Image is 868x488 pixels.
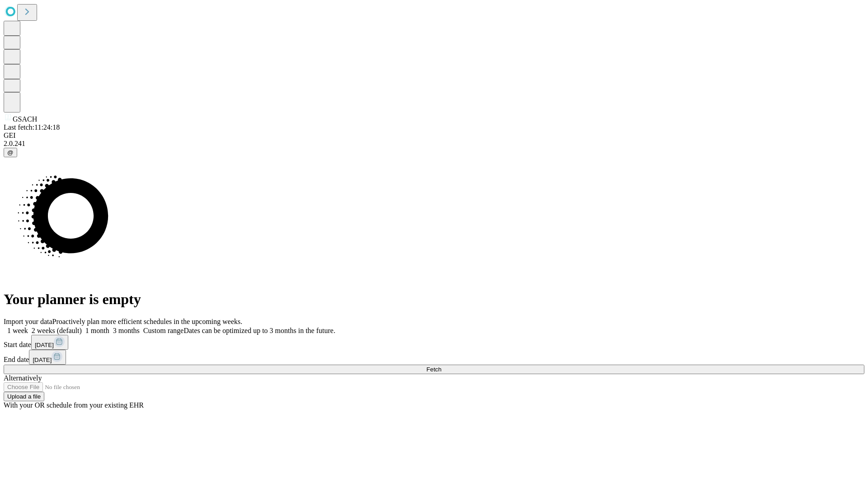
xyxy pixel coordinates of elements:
[4,335,864,350] div: Start date
[113,327,140,334] span: 3 months
[4,401,144,409] span: With your OR schedule from your existing EHR
[426,366,441,373] span: Fetch
[52,318,242,325] span: Proactively plan more efficient schedules in the upcoming weeks.
[32,327,82,334] span: 2 weeks (default)
[4,131,864,140] div: GEI
[31,335,68,350] button: [DATE]
[7,327,28,334] span: 1 week
[4,123,60,131] span: Last fetch: 11:24:18
[13,115,37,123] span: GSACH
[4,318,52,325] span: Import your data
[143,327,184,334] span: Custom range
[4,392,44,401] button: Upload a file
[29,350,66,365] button: [DATE]
[33,357,52,363] span: [DATE]
[4,140,864,148] div: 2.0.241
[4,350,864,365] div: End date
[35,342,54,348] span: [DATE]
[85,327,109,334] span: 1 month
[184,327,335,334] span: Dates can be optimized up to 3 months in the future.
[7,149,14,156] span: @
[4,291,864,308] h1: Your planner is empty
[4,365,864,374] button: Fetch
[4,148,17,157] button: @
[4,374,42,382] span: Alternatively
